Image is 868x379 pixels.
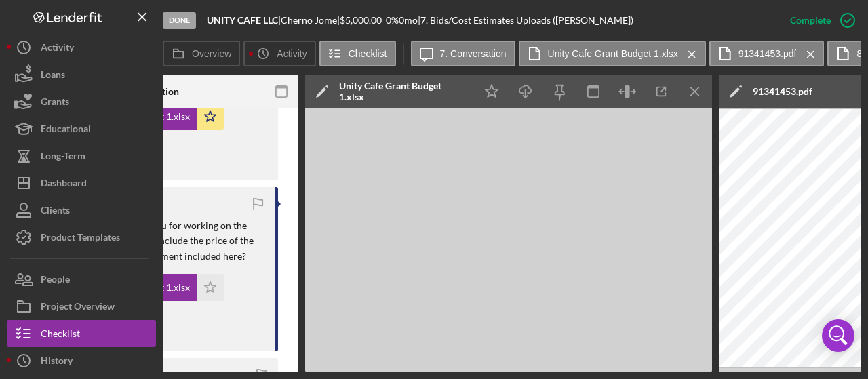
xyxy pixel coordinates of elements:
label: Activity [277,48,307,59]
div: Cherno Jome | [281,15,340,26]
button: Loans [7,61,156,88]
label: 91341453.pdf [738,48,797,59]
b: UNITY CAFE LLC [207,14,278,26]
div: 0 % [386,15,399,26]
button: Unity Cafe Grant Budget 1.xlsx [519,41,706,66]
div: Open Intercom Messenger [822,319,854,352]
div: Clients [41,197,70,227]
button: Checklist [7,320,156,347]
div: Checklist [41,320,80,351]
label: 7. Conversation [440,48,507,59]
div: Dashboard [41,169,87,200]
div: Done [163,12,196,29]
button: People [7,266,156,293]
button: Educational [7,115,156,142]
div: Complete [790,7,831,34]
div: | 7. Bids/Cost Estimates Uploads ([PERSON_NAME]) [418,15,633,26]
div: Long-Term [41,142,85,173]
div: | [207,15,281,26]
button: 7. Conversation [411,41,515,66]
iframe: Document Preview [305,108,712,372]
button: Clients [7,197,156,224]
button: Complete [776,7,861,34]
div: Educational [41,115,91,146]
button: Activity [7,34,156,61]
div: Project Overview [41,293,115,323]
button: History [7,347,156,374]
div: Unity Cafe Grant Budget 1.xlsx [339,81,468,102]
label: Checklist [349,48,387,59]
div: Grants [41,88,69,119]
label: Overview [192,48,231,59]
button: Dashboard [7,169,156,197]
button: Project Overview [7,293,156,320]
div: 0 mo [399,15,418,26]
div: People [41,266,70,296]
button: Checklist [319,41,396,66]
div: Loans [41,61,65,92]
button: Long-Term [7,142,156,169]
button: Overview [163,41,240,66]
div: $5,000.00 [340,15,386,26]
button: Grants [7,88,156,115]
label: Unity Cafe Grant Budget 1.xlsx [548,48,678,59]
button: 91341453.pdf [709,41,825,66]
button: Product Templates [7,224,156,251]
div: History [41,347,73,378]
div: 91341453.pdf [753,86,812,97]
div: Product Templates [41,224,120,254]
button: Activity [243,41,315,66]
div: Activity [41,34,74,64]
